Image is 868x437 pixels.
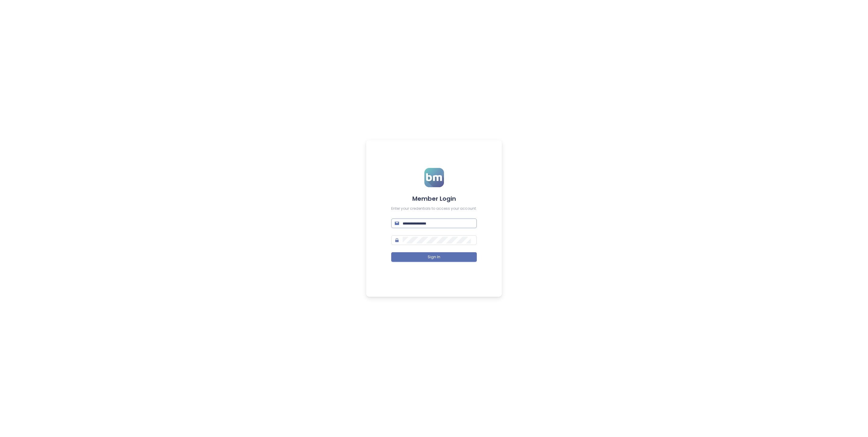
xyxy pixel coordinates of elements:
div: Enter your credentials to access your account. [391,206,477,212]
span: Sign In [428,254,440,260]
h4: Member Login [391,194,477,203]
img: logo [424,168,444,187]
button: Sign In [391,252,477,262]
span: mail [395,221,399,225]
span: lock [395,238,399,242]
